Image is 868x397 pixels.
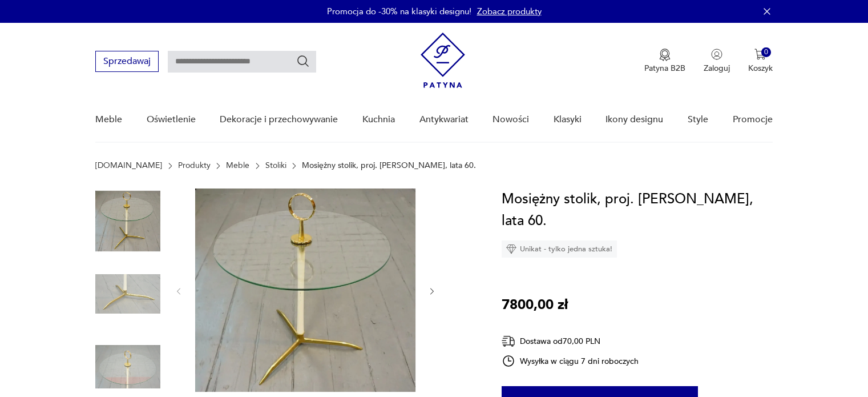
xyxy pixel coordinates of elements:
[704,49,730,74] button: Zaloguj
[95,58,159,66] a: Sprzedawaj
[659,49,671,61] img: Ikona medalu
[492,98,529,142] a: Nowości
[477,6,542,17] a: Zobacz produkty
[95,262,160,327] img: Zdjęcie produktu Mosiężny stolik, proj. Cesare Lacca, lata 60.
[265,161,286,170] a: Stoliki
[554,98,582,142] a: Klasyki
[605,98,663,142] a: Ikony designu
[754,49,766,60] img: Ikona koszyka
[506,244,516,254] img: Ikona diamentu
[502,334,515,348] img: Ikona dostawy
[711,49,722,60] img: Ikonka użytkownika
[195,189,415,392] img: Zdjęcie produktu Mosiężny stolik, proj. Cesare Lacca, lata 60.
[644,63,685,74] p: Patyna B2B
[421,33,465,88] img: Patyna - sklep z meblami i dekoracjami vintage
[220,98,338,142] a: Dekoracje i przechowywanie
[502,294,568,316] p: 7800,00 zł
[502,189,773,232] h1: Mosiężny stolik, proj. [PERSON_NAME], lata 60.
[302,161,476,170] p: Mosiężny stolik, proj. [PERSON_NAME], lata 60.
[362,98,395,142] a: Kuchnia
[178,161,211,170] a: Produkty
[95,189,160,254] img: Zdjęcie produktu Mosiężny stolik, proj. Cesare Lacca, lata 60.
[502,240,617,258] div: Unikat - tylko jedna sztuka!
[748,49,773,74] button: 0Koszyk
[688,98,708,142] a: Style
[95,98,122,142] a: Meble
[226,161,249,170] a: Meble
[95,51,159,72] button: Sprzedawaj
[748,63,773,74] p: Koszyk
[419,98,469,142] a: Antykwariat
[704,63,730,74] p: Zaloguj
[761,47,771,57] div: 0
[327,6,471,17] p: Promocja do -30% na klasyki designu!
[644,49,685,74] button: Patyna B2B
[644,49,685,74] a: Ikona medaluPatyna B2B
[502,354,639,368] div: Wysyłka w ciągu 7 dni roboczych
[733,98,773,142] a: Promocje
[502,334,639,348] div: Dostawa od 70,00 PLN
[95,161,162,170] a: [DOMAIN_NAME]
[296,54,310,68] button: Szukaj
[147,98,196,142] a: Oświetlenie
